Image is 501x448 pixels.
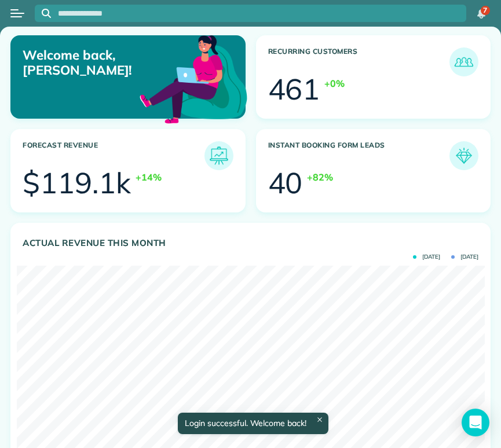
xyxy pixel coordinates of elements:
[23,47,170,78] p: Welcome back, [PERSON_NAME]!
[452,144,476,167] img: icon_form_leads-04211a6a04a5b2264e4ee56bc0799ec3eb69b7e499cbb523a139df1d13a81ae0.png
[23,141,204,170] h3: Forecast Revenue
[35,9,51,18] button: Focus search
[268,141,450,170] h3: Instant Booking Form Leads
[137,22,250,134] img: dashboard_welcome-42a62b7d889689a78055ac9021e634bf52bae3f8056760290aed330b23ab8690.png
[42,9,51,18] svg: Focus search
[207,144,231,167] img: icon_forecast_revenue-8c13a41c7ed35a8dcfafea3cbb826a0462acb37728057bba2d056411b612bbbe.png
[268,47,450,76] h3: Recurring Customers
[10,7,24,20] button: Open menu
[324,76,345,90] div: +0%
[413,254,440,260] span: [DATE]
[483,6,487,15] span: 7
[452,50,476,74] img: icon_recurring_customers-cf858462ba22bcd05b5a5880d41d6543d210077de5bb9ebc9590e49fd87d84ed.png
[23,238,478,248] h3: Actual Revenue this month
[23,168,131,197] div: $119.1k
[268,75,320,104] div: 461
[178,413,328,434] div: Login successful. Welcome back!
[451,254,478,260] span: [DATE]
[268,168,303,197] div: 40
[464,1,501,26] nav: Main
[469,1,493,27] div: 7 unread notifications
[136,170,162,184] div: +14%
[462,409,489,436] div: Open Intercom Messenger
[307,170,333,184] div: +82%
